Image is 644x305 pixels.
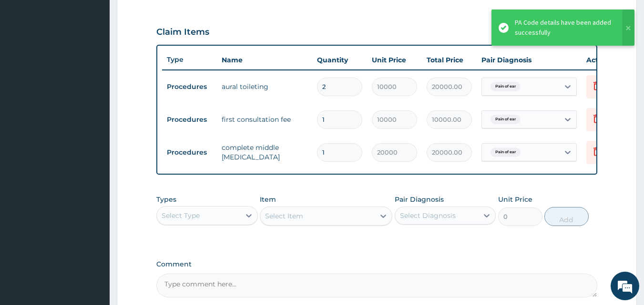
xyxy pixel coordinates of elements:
span: Pain of ear [491,115,521,124]
th: Pair Diagnosis [477,50,582,69]
td: aural toileting [217,77,312,96]
img: d_794563401_company_1708531726252_794563401 [18,48,39,71]
div: Minimize live chat window [156,5,179,28]
td: Procedures [162,78,217,96]
td: Procedures [162,144,217,161]
th: Type [162,51,217,69]
span: Pain of ear [491,82,521,91]
div: Select Type [162,211,200,220]
td: first consultation fee [217,110,312,129]
h3: Claim Items [156,27,209,38]
div: Chat with us now [50,53,160,66]
label: Item [260,195,276,204]
label: Types [156,196,176,204]
div: Select Diagnosis [400,211,456,220]
th: Name [217,50,312,69]
th: Unit Price [367,50,422,69]
span: Pain of ear [491,148,521,157]
th: Quantity [312,50,367,69]
td: complete middle [MEDICAL_DATA] [217,138,312,167]
label: Pair Diagnosis [395,195,444,204]
th: Actions [582,50,629,69]
div: PA Code details have been added successfully [515,18,613,38]
label: Comment [156,260,598,268]
span: We're online! [55,92,132,188]
textarea: Type your message and hit 'Enter' [5,204,182,237]
button: Add [544,207,589,226]
label: Unit Price [498,195,532,204]
th: Total Price [422,50,477,69]
td: Procedures [162,111,217,128]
